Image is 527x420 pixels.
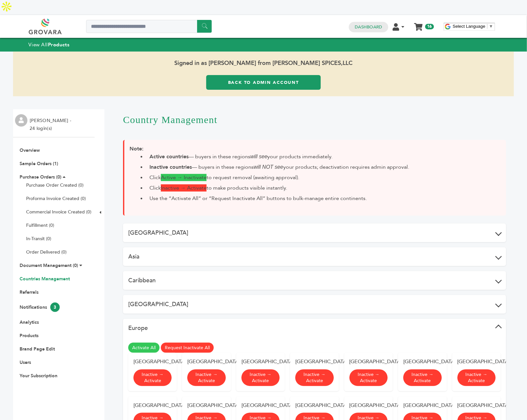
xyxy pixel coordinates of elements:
a: Referrals [20,289,39,295]
li: [PERSON_NAME] - 24 login(s) [30,117,73,132]
a: Activate All [128,343,160,353]
li: — buyers in these regions your products immediately. [146,153,501,161]
a: View AllProducts [29,41,70,48]
li: Click to request removal (awaiting approval). [146,174,501,181]
a: Products [20,333,39,339]
li: Use the “Activate All” or “Request Inactivate All” buttons to bulk-manage entire continents. [146,194,501,202]
a: Inactive → Activate [457,369,496,386]
span: Signed in as [PERSON_NAME] from [PERSON_NAME] SPICES,LLC [13,52,514,75]
h1: Country Management [123,104,506,135]
a: Inactive → Activate [295,369,333,386]
button: [GEOGRAPHIC_DATA] [123,224,506,242]
a: Notifications3 [20,304,60,310]
div: [GEOGRAPHIC_DATA] [349,358,388,365]
a: Overview [20,147,40,153]
img: profile.png [15,114,27,127]
button: Europe [123,319,506,337]
b: Inactive countries [149,163,192,171]
div: [GEOGRAPHIC_DATA] [133,402,172,409]
a: Analytics [20,319,39,325]
a: Request Inactivate All [161,343,214,353]
a: Fulfillment (0) [26,222,54,228]
a: Purchase Order Created (0) [26,182,84,188]
div: [GEOGRAPHIC_DATA] [457,402,496,409]
a: Users [20,359,31,366]
button: Asia [123,247,506,266]
a: Inactive → Activate [133,369,172,386]
b: Active countries [149,153,189,160]
div: [GEOGRAPHIC_DATA] [295,358,333,365]
a: Dashboard [355,24,382,30]
a: Your Subscription [20,373,57,379]
span: 3 [50,303,60,312]
input: Search a product or brand... [86,20,212,33]
div: [GEOGRAPHIC_DATA] [349,402,388,409]
div: [GEOGRAPHIC_DATA] [133,358,172,365]
a: Countries Management [20,276,70,282]
a: Order Delivered (0) [26,249,67,255]
li: — buyers in these regions your products; deactivation requires admin approval. [146,163,501,171]
a: Back to Admin Account [206,75,321,90]
a: In-Transit (0) [26,236,51,242]
strong: Products [48,41,70,48]
li: Click to make products visible instantly. [146,184,501,192]
a: Proforma Invoice Created (0) [26,195,86,202]
a: Inactive → Activate [241,369,280,386]
div: [GEOGRAPHIC_DATA] [241,402,280,409]
a: Commercial Invoice Created (0) [26,209,91,215]
a: Brand Page Edit [20,346,55,352]
span: Select Language [453,24,486,29]
a: Inactive → Activate [403,369,442,386]
a: Inactive → Activate [349,369,388,386]
span: ▼ [489,24,493,29]
div: [GEOGRAPHIC_DATA] [187,358,225,365]
strong: Note: [130,145,144,152]
div: [GEOGRAPHIC_DATA] [295,402,333,409]
button: Caribbean [123,271,506,290]
div: [GEOGRAPHIC_DATA] [457,358,496,365]
a: Purchase Orders (0) [20,174,61,180]
a: Select Language​ [453,24,493,29]
a: Sample Orders (1) [20,161,58,167]
a: Inactive → Activate [187,369,225,386]
div: [GEOGRAPHIC_DATA] [403,402,442,409]
div: [GEOGRAPHIC_DATA] [187,402,225,409]
button: [GEOGRAPHIC_DATA] [123,295,506,314]
div: [GEOGRAPHIC_DATA] [403,358,442,365]
div: [GEOGRAPHIC_DATA] [241,358,280,365]
a: Document Management (0) [20,262,78,269]
em: will see [250,154,267,159]
a: My Cart [415,21,422,28]
span: 16 [425,24,434,29]
span: Inactive → Activate [161,184,207,192]
span: Active → Inactivate [161,174,207,181]
em: will NOT see [254,164,283,170]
